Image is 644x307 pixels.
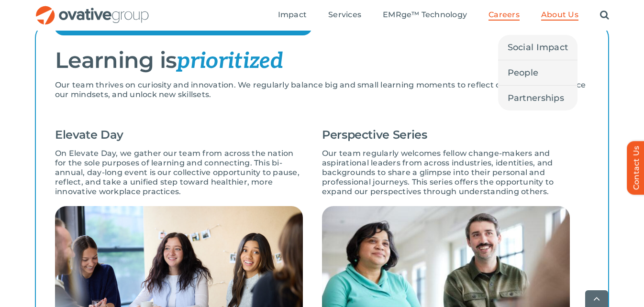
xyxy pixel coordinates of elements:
span: EMRge™ Technology [383,10,467,20]
a: Services [328,10,361,21]
p: Our team regularly welcomes fellow change-makers and aspirational leaders from across industries,... [322,149,570,197]
span: Impact [278,10,307,20]
span: Careers [489,10,520,20]
span: About Us [541,10,578,20]
span: People [508,66,539,79]
h4: Perspective Series [322,128,570,142]
span: Social Impact [508,41,568,54]
p: Our team thrives on curiosity and innovation. We regularly balance big and small learning moments... [55,80,589,99]
p: On Elevate Day, we gather our team from across the nation for the sole purposes of learning and c... [55,149,303,197]
a: About Us [541,10,578,21]
span: prioritized [177,48,282,75]
a: EMRge™ Technology [383,10,467,21]
a: People [498,60,578,85]
a: Impact [278,10,307,21]
a: Search [600,10,609,21]
a: Partnerships [498,86,578,110]
span: Services [328,10,361,20]
a: Social Impact [498,35,578,60]
a: OG_Full_horizontal_RGB [35,5,150,14]
a: Careers [489,10,520,21]
h4: Elevate Day [55,128,303,142]
span: Partnerships [508,91,564,105]
h2: Learning is [55,48,589,73]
